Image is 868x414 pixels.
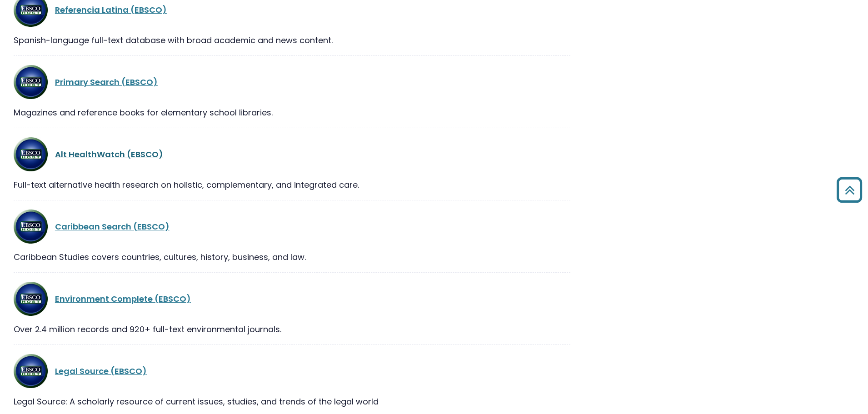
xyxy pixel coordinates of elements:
[55,221,170,232] a: Caribbean Search (EBSCO)
[14,395,570,408] div: Legal Source: A scholarly resource of current issues, studies, and trends of the legal world
[14,323,570,335] div: Over 2.4 million records and 920+ full-text environmental journals.
[14,251,570,263] div: Caribbean Studies covers countries, cultures, history, business, and law.
[833,181,866,198] a: Back to Top
[55,365,147,377] a: Legal Source (EBSCO)
[55,4,167,15] a: Referencia Latina (EBSCO)
[14,179,570,191] div: Full-text alternative health research on holistic, complementary, and integrated care.
[55,293,191,304] a: Environment Complete (EBSCO)
[55,149,163,160] a: Alt HealthWatch (EBSCO)
[14,106,570,119] div: Magazines and reference books for elementary school libraries.
[14,34,570,46] div: Spanish-language full-text database with broad academic and news content.
[55,76,158,88] a: Primary Search (EBSCO)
